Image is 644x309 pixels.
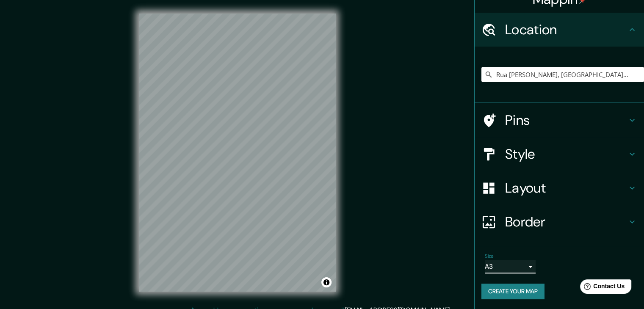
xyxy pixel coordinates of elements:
iframe: Help widget launcher [569,276,635,300]
div: Style [475,137,644,171]
h4: Border [505,213,627,230]
div: Layout [475,171,644,205]
h4: Location [505,21,627,38]
label: Size [485,253,494,260]
canvas: Map [139,14,336,292]
h4: Layout [505,179,627,196]
h4: Style [505,146,627,163]
button: Toggle attribution [321,277,332,287]
div: Pins [475,103,644,137]
div: Location [475,13,644,47]
div: A3 [485,260,536,273]
h4: Pins [505,112,627,129]
div: Border [475,205,644,239]
button: Create your map [481,284,544,299]
input: Pick your city or area [481,67,644,82]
